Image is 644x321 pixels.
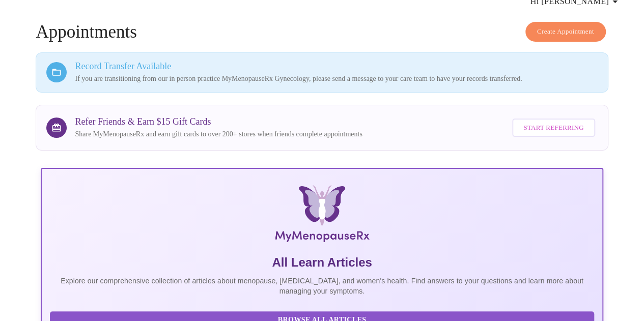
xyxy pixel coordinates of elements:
img: MyMenopauseRx Logo [134,185,509,246]
a: Start Referring [510,113,597,142]
button: Create Appointment [525,22,606,42]
h3: Record Transfer Available [75,61,597,72]
h3: Refer Friends & Earn $15 Gift Cards [75,116,362,127]
h5: All Learn Articles [50,254,594,271]
span: Start Referring [523,122,583,134]
h4: Appointments [36,22,608,42]
p: If you are transitioning from our in person practice MyMenopauseRx Gynecology, please send a mess... [75,74,597,84]
span: Create Appointment [537,26,594,38]
button: Start Referring [512,119,595,137]
p: Share MyMenopauseRx and earn gift cards to over 200+ stores when friends complete appointments [75,129,362,139]
p: Explore our comprehensive collection of articles about menopause, [MEDICAL_DATA], and women's hea... [50,276,594,296]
